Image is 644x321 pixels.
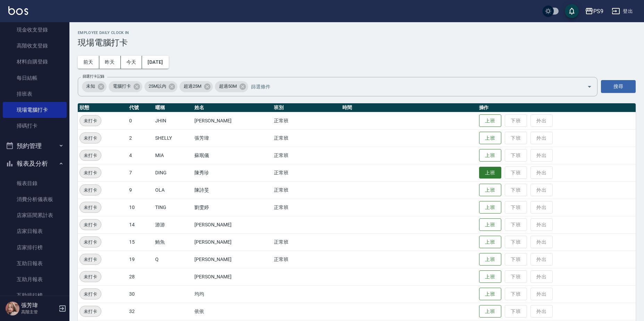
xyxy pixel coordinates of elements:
[82,81,107,92] div: 未知
[193,268,272,285] td: [PERSON_NAME]
[127,199,153,216] td: 10
[3,287,67,303] a: 互助排行榜
[144,81,178,92] div: 25M以內
[153,147,193,164] td: MIA
[153,233,193,251] td: 鮪魚
[609,5,636,18] button: 登出
[479,305,501,318] button: 上班
[80,256,101,263] span: 未打卡
[153,103,193,112] th: 暱稱
[215,83,241,90] span: 超過50M
[153,164,193,181] td: DING
[153,112,193,129] td: JHIN
[78,56,99,69] button: 前天
[3,240,67,255] a: 店家排行榜
[80,169,101,176] span: 未打卡
[127,129,153,147] td: 2
[341,103,477,112] th: 時間
[193,303,272,320] td: 依依
[193,103,272,112] th: 姓名
[121,56,142,69] button: 今天
[582,4,606,18] button: PS9
[3,191,67,207] a: 消費分析儀表板
[565,4,579,18] button: save
[127,251,153,268] td: 19
[127,103,153,112] th: 代號
[479,270,501,283] button: 上班
[80,117,101,124] span: 未打卡
[3,54,67,70] a: 材料自購登錄
[127,164,153,181] td: 7
[83,74,104,79] label: 篩選打卡記錄
[272,103,341,112] th: 班別
[479,184,501,197] button: 上班
[153,251,193,268] td: Q
[193,199,272,216] td: 劉雯婷
[80,152,101,159] span: 未打卡
[127,303,153,320] td: 32
[78,103,127,112] th: 狀態
[6,302,19,315] img: Person
[3,175,67,191] a: 報表目錄
[127,147,153,164] td: 4
[479,236,501,249] button: 上班
[3,102,67,118] a: 現場電腦打卡
[272,129,341,147] td: 正常班
[3,155,67,173] button: 報表及分析
[193,112,272,129] td: [PERSON_NAME]
[479,201,501,214] button: 上班
[80,308,101,315] span: 未打卡
[99,56,121,69] button: 昨天
[3,271,67,287] a: 互助月報表
[3,207,67,223] a: 店家區間累計表
[78,31,636,35] h2: Employee Daily Clock In
[3,118,67,134] a: 掃碼打卡
[193,164,272,181] td: 陳秀珍
[127,233,153,251] td: 15
[127,285,153,303] td: 30
[127,181,153,199] td: 9
[193,147,272,164] td: 蘇珉儀
[479,149,501,162] button: 上班
[80,204,101,211] span: 未打卡
[3,223,67,239] a: 店家日報表
[80,238,101,246] span: 未打卡
[272,251,341,268] td: 正常班
[80,290,101,298] span: 未打卡
[479,218,501,231] button: 上班
[272,147,341,164] td: 正常班
[127,268,153,285] td: 28
[179,83,206,90] span: 超過25M
[80,135,101,142] span: 未打卡
[593,7,603,16] div: PS9
[479,288,501,301] button: 上班
[479,167,501,179] button: 上班
[78,38,636,47] h3: 現場電腦打卡
[193,181,272,199] td: 陳詩旻
[109,83,135,90] span: 電腦打卡
[3,137,67,155] button: 預約管理
[179,81,213,92] div: 超過25M
[153,129,193,147] td: SHELLY
[153,181,193,199] td: OLA
[21,302,57,309] h5: 張芳瑋
[3,255,67,271] a: 互助日報表
[272,181,341,199] td: 正常班
[479,253,501,266] button: 上班
[272,199,341,216] td: 正常班
[477,103,636,112] th: 操作
[193,233,272,251] td: [PERSON_NAME]
[127,216,153,233] td: 14
[80,221,101,228] span: 未打卡
[127,112,153,129] td: 0
[3,38,67,54] a: 高階收支登錄
[272,164,341,181] td: 正常班
[479,114,501,127] button: 上班
[193,129,272,147] td: 張芳瑋
[249,80,575,93] input: 篩選條件
[21,309,57,315] p: 高階主管
[272,112,341,129] td: 正常班
[109,81,142,92] div: 電腦打卡
[193,216,272,233] td: [PERSON_NAME]
[193,251,272,268] td: [PERSON_NAME]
